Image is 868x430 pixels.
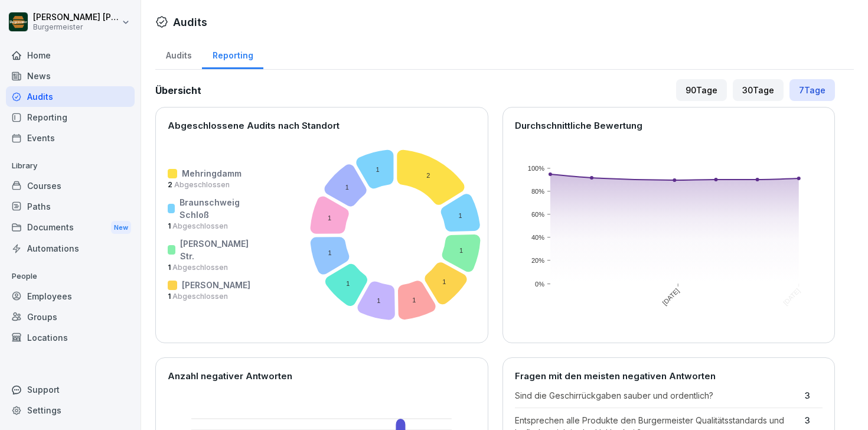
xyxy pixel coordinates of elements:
[180,237,250,262] p: [PERSON_NAME] Str.
[182,279,250,291] p: [PERSON_NAME]
[6,307,135,327] a: Groups
[168,119,476,133] p: Abgeschlossene Audits nach Standort
[6,379,135,400] div: Support
[805,389,823,402] p: 3
[527,165,544,172] text: 100%
[733,79,784,101] div: 30 Tage
[6,327,135,348] a: Locations
[168,262,250,273] p: 1
[6,238,135,259] a: Automations
[33,12,119,22] p: [PERSON_NAME] [PERSON_NAME] [PERSON_NAME]
[173,14,207,30] h1: Audits
[535,281,544,288] text: 0%
[531,188,544,195] text: 80%
[6,86,135,107] a: Audits
[782,287,801,307] text: [DATE]
[531,257,544,264] text: 20%
[6,267,135,286] p: People
[789,79,835,101] div: 7 Tage
[6,217,135,239] a: DocumentsNew
[182,167,242,180] p: Mehringdamm
[661,287,680,307] text: [DATE]
[168,180,250,190] p: 2
[168,221,250,232] p: 1
[6,196,135,217] a: Paths
[6,157,135,175] p: Library
[155,39,202,69] a: Audits
[202,39,263,69] a: Reporting
[180,196,250,221] p: Braunschweig Schloß
[6,66,135,86] a: News
[168,291,250,302] p: 1
[515,119,823,133] p: Durchschnittliche Bewertung
[6,175,135,196] a: Courses
[6,45,135,66] a: Home
[515,389,800,402] p: Sind die Geschirrückgaben sauber und ordentlich?
[6,107,135,128] a: Reporting
[6,217,135,239] div: Documents
[155,83,201,97] h2: Übersicht
[171,221,228,230] span: Abgeschlossen
[168,370,476,383] p: Anzahl negativer Antworten
[172,180,230,189] span: Abgeschlossen
[171,263,228,272] span: Abgeschlossen
[676,79,727,101] div: 90 Tage
[531,211,544,218] text: 60%
[171,292,228,301] span: Abgeschlossen
[515,370,823,383] p: Fragen mit den meisten negativen Antworten
[6,400,135,421] a: Settings
[6,128,135,148] a: Events
[111,221,131,234] div: New
[6,286,135,307] a: Employees
[531,234,544,241] text: 40%
[33,23,119,31] p: Burgermeister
